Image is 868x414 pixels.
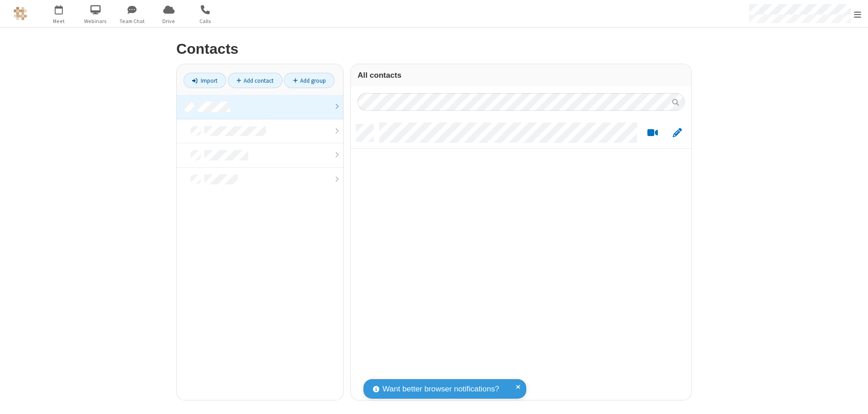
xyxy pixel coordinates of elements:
span: Meet [42,17,76,25]
span: Team Chat [115,17,149,25]
h3: All contacts [358,71,684,80]
img: QA Selenium DO NOT DELETE OR CHANGE [14,7,27,20]
a: Add group [284,73,335,88]
h2: Contacts [176,41,692,57]
span: Want better browser notifications? [382,383,499,395]
div: grid [351,118,691,400]
span: Webinars [79,17,113,25]
span: Drive [152,17,186,25]
span: Calls [189,17,222,25]
a: Add contact [228,73,283,88]
button: Start a video meeting [644,127,661,139]
a: Import [184,73,226,88]
button: Edit [668,127,686,139]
